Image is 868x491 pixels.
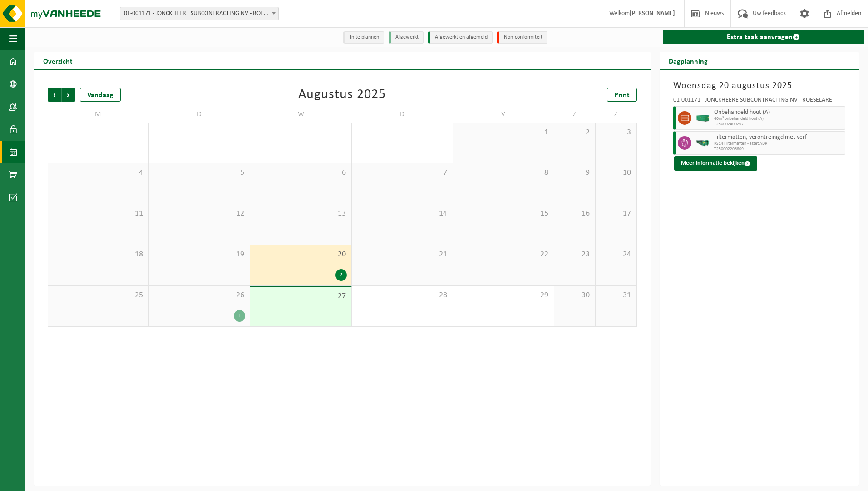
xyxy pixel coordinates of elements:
[714,116,843,122] span: 40m³ onbehandeld hout (A)
[614,92,630,99] span: Print
[5,471,152,491] iframe: chat widget
[335,269,347,281] div: 2
[673,97,845,106] div: 01-001171 - JONCKHEERE SUBCONTRACTING NV - ROESELARE
[53,290,144,300] span: 25
[53,209,144,219] span: 11
[48,106,149,123] td: M
[62,88,75,102] span: Volgende
[153,290,245,300] span: 26
[389,31,424,44] li: Afgewerkt
[458,250,549,260] span: 22
[714,147,843,152] span: T250002206809
[458,290,549,300] span: 29
[497,31,547,44] li: Non-conformiteit
[673,79,845,93] h3: Woensdag 20 augustus 2025
[674,156,757,171] button: Meer informatie bekijken
[255,250,346,260] span: 20
[453,106,554,123] td: V
[600,250,632,260] span: 24
[352,106,453,123] td: D
[696,140,710,147] img: HK-RS-14-GN-00
[153,168,245,178] span: 5
[559,250,591,260] span: 23
[458,209,549,219] span: 15
[120,7,279,20] span: 01-001171 - JONCKHEERE SUBCONTRACTING NV - ROESELARE
[250,106,351,123] td: W
[153,250,245,260] span: 19
[714,134,843,141] span: Filtermatten, verontreinigd met verf
[234,310,245,322] div: 1
[714,109,843,116] span: Onbehandeld hout (A)
[356,290,448,300] span: 28
[458,168,549,178] span: 8
[660,52,717,69] h2: Dagplanning
[255,168,346,178] span: 6
[559,168,591,178] span: 9
[559,128,591,137] span: 2
[458,128,549,137] span: 1
[600,290,632,300] span: 31
[630,10,675,17] strong: [PERSON_NAME]
[714,141,843,147] span: RS14 Filtermatten - afzet ADR
[255,291,346,301] span: 27
[428,31,493,44] li: Afgewerkt en afgemeld
[80,88,121,102] div: Vandaag
[298,88,386,102] div: Augustus 2025
[48,88,61,102] span: Vorige
[600,168,632,178] span: 10
[343,31,384,44] li: In te plannen
[120,7,278,20] span: 01-001171 - JONCKHEERE SUBCONTRACTING NV - ROESELARE
[607,88,637,102] a: Print
[596,106,637,123] td: Z
[554,106,596,123] td: Z
[149,106,250,123] td: D
[696,115,710,122] img: HK-XC-40-GN-00
[34,52,82,69] h2: Overzicht
[356,250,448,260] span: 21
[356,168,448,178] span: 7
[663,30,864,44] a: Extra taak aanvragen
[255,209,346,219] span: 13
[153,209,245,219] span: 12
[356,209,448,219] span: 14
[600,128,632,137] span: 3
[559,290,591,300] span: 30
[714,122,843,127] span: T250002400297
[600,209,632,219] span: 17
[53,168,144,178] span: 4
[53,250,144,260] span: 18
[559,209,591,219] span: 16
